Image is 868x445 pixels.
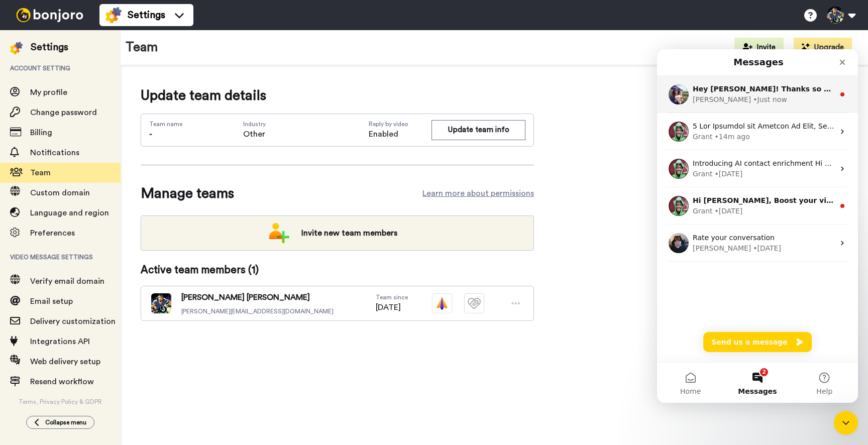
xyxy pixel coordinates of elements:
span: My profile [30,88,67,96]
a: Learn more about permissions [422,187,534,199]
span: Billing [30,129,52,137]
div: Grant [36,157,56,167]
iframe: Intercom live chat [657,49,858,403]
span: Other [243,128,266,140]
span: Notifications [30,149,79,157]
span: [DATE] [376,301,408,313]
span: Industry [243,120,266,128]
span: Collapse menu [45,418,86,426]
img: settings-colored.svg [10,42,23,54]
span: Custom domain [30,189,90,197]
span: Enabled [369,128,431,140]
span: Team [30,169,51,177]
div: • Just now [96,45,130,56]
button: Collapse menu [26,416,94,429]
span: Active team members ( 1 ) [141,263,259,278]
span: Web delivery setup [30,358,100,366]
span: Home [23,339,44,346]
img: tm-plain.svg [464,293,484,313]
div: • 14m ago [58,82,93,93]
button: Help [134,313,201,354]
span: Help [159,339,175,346]
span: [PERSON_NAME] [PERSON_NAME] [181,291,334,303]
span: Language and region [30,209,109,217]
button: Send us a message [46,283,155,303]
span: Resend workflow [30,378,94,386]
img: add-team.png [269,223,289,243]
h1: Team [126,40,158,55]
button: Messages [67,313,134,354]
img: settings-colored.svg [105,7,122,23]
span: Verify email domain [30,277,104,285]
span: Delivery customization [30,317,116,325]
span: - [149,130,152,138]
span: Settings [128,8,165,22]
span: Team since [376,293,408,301]
div: Grant [36,82,56,93]
span: Reply by video [369,120,431,128]
div: • [DATE] [58,120,86,130]
div: • [DATE] [96,194,124,204]
span: Update team details [141,85,534,105]
span: Team name [149,120,182,128]
span: Messages [81,339,120,346]
div: [PERSON_NAME] [36,45,94,56]
span: Invite new team members [293,223,405,243]
iframe: Intercom live chat [834,411,858,435]
div: • [DATE] [58,157,86,167]
img: Profile image for Johann [12,184,32,204]
button: Upgrade [794,38,852,58]
button: Invite [734,38,784,58]
div: Grant [36,120,56,130]
span: Preferences [30,229,75,237]
div: [PERSON_NAME] [36,194,94,204]
img: Profile image for Grant [12,109,32,130]
img: bj-logo-header-white.svg [12,8,87,22]
span: Change password [30,108,97,117]
div: Settings [31,40,68,54]
img: vm-color.svg [432,293,452,313]
span: Integrations API [30,338,90,346]
span: Rate your conversation [36,184,118,192]
button: Update team info [431,120,525,140]
img: Profile image for Grant [12,147,32,167]
span: [PERSON_NAME][EMAIL_ADDRESS][DOMAIN_NAME] [181,307,334,315]
span: Manage teams [141,183,234,203]
img: 70be62ca-c0b5-424c-ae24-0874ad0ae84a-1753936962.jpg [151,293,171,313]
img: Profile image for Grant [12,72,32,92]
span: Email setup [30,297,73,305]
